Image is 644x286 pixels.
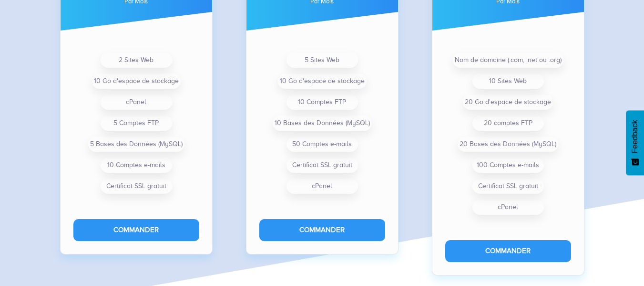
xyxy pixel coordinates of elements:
[286,158,358,173] li: Certificat SSL gratuit
[472,116,544,131] li: 20 comptes FTP
[472,158,544,173] li: 100 Comptes e-mails
[286,137,358,152] li: 50 Comptes e-mails
[472,74,544,89] li: 10 Sites Web
[445,240,571,262] button: Commander
[73,219,199,241] button: Commander
[259,219,385,241] button: Commander
[458,137,558,152] li: 20 Bases des Données (MySQL)
[463,95,553,110] li: 20 Go d'espace de stockage
[101,179,172,194] li: Certificat SSL gratuit
[92,74,181,89] li: 10 Go d'espace de stockage
[631,120,639,153] span: Feedback
[626,110,644,175] button: Feedback - Afficher l’enquête
[101,158,172,173] li: 10 Comptes e-mails
[101,53,172,68] li: 2 Sites Web
[453,53,563,68] li: Nom de domaine (.com, .net ou .org)
[273,116,372,131] li: 10 Bases des Données (MySQL)
[286,53,358,68] li: 5 Sites Web
[286,95,358,110] li: 10 Comptes FTP
[472,179,544,194] li: Certificat SSL gratuit
[101,95,172,110] li: cPanel
[596,238,633,275] iframe: Drift Widget Chat Controller
[88,137,184,152] li: 5 Bases des Données (MySQL)
[472,200,544,215] li: cPanel
[286,179,358,194] li: cPanel
[278,74,367,89] li: 10 Go d'espace de stockage
[101,116,172,131] li: 5 Comptes FTP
